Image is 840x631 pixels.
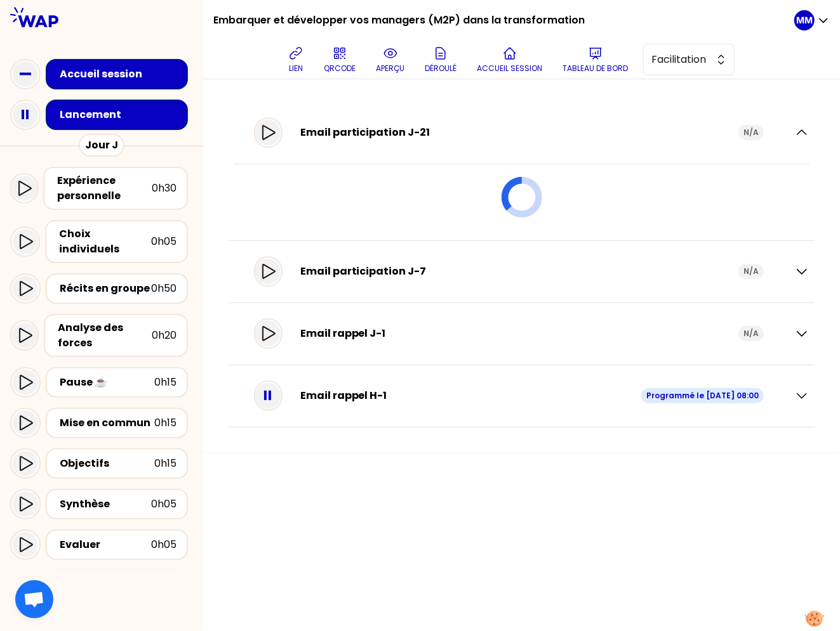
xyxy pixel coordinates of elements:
[151,497,177,512] div: 0h05
[643,44,735,75] button: Facilitation
[300,388,641,403] div: Email rappel H-1
[319,41,361,79] button: QRCODE
[425,63,457,74] p: Déroulé
[300,125,738,140] div: Email participation J-21
[300,326,738,341] div: Email rappel J-1
[154,456,177,471] div: 0h15
[651,52,709,67] span: Facilitation
[641,388,764,403] div: Programmé le [DATE] 08:00
[60,415,154,431] div: Mise en commun
[151,537,177,552] div: 0h05
[420,41,462,79] button: Déroulé
[796,14,813,27] p: MM
[738,125,764,140] div: N/A
[738,264,764,279] div: N/A
[57,173,152,204] div: Expérience personnelle
[15,580,53,618] div: Ouvrir le chat
[563,63,628,74] p: Tableau de bord
[738,326,764,341] div: N/A
[60,456,154,471] div: Objectifs
[477,63,542,74] p: Accueil session
[79,134,124,157] div: Jour J
[371,41,410,79] button: aperçu
[472,41,547,79] button: Accueil session
[60,281,151,296] div: Récits en groupe
[152,328,177,343] div: 0h20
[154,375,177,390] div: 0h15
[152,181,177,196] div: 0h30
[151,234,177,249] div: 0h05
[289,63,303,74] p: lien
[58,320,152,351] div: Analyse des forces
[151,281,177,296] div: 0h50
[794,10,830,30] button: MM
[60,67,182,82] div: Accueil session
[60,537,151,552] div: Evaluer
[154,415,177,431] div: 0h15
[60,497,151,512] div: Synthèse
[60,375,154,390] div: Pause ☕️
[283,41,309,79] button: lien
[300,264,738,279] div: Email participation J-7
[376,63,404,74] p: aperçu
[557,41,633,79] button: Tableau de bord
[59,226,151,257] div: Choix individuels
[60,107,182,122] div: Lancement
[324,63,356,74] p: QRCODE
